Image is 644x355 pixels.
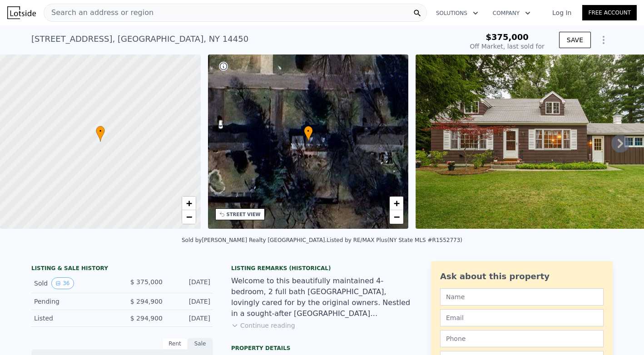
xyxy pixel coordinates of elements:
input: Name [440,288,604,306]
div: • [304,126,313,142]
div: Rent [162,338,188,350]
span: $ 294,900 [130,298,163,305]
span: Search an address or region [44,7,154,18]
button: SAVE [559,32,591,48]
button: View historical data [51,277,74,289]
span: • [96,127,105,135]
div: Listed [34,314,115,323]
button: Continue reading [231,321,295,330]
div: Listing Remarks (Historical) [231,265,413,272]
div: LISTING & SALE HISTORY [31,265,213,274]
div: [DATE] [170,277,210,289]
input: Email [440,309,604,326]
button: Show Options [594,31,613,49]
img: Lotside [7,6,36,19]
div: Sold by [PERSON_NAME] Realty [GEOGRAPHIC_DATA] . [182,237,327,243]
a: Zoom out [182,210,196,224]
div: Ask about this property [440,270,604,283]
a: Log In [541,8,582,17]
div: Sale [188,338,213,350]
div: • [96,126,105,142]
span: $ 375,000 [130,278,163,286]
input: Phone [440,330,604,347]
button: Solutions [429,5,485,21]
span: • [304,127,313,135]
div: Off Market, last sold for [470,42,545,51]
div: [DATE] [170,297,210,306]
span: − [394,211,400,222]
span: − [186,211,192,222]
span: + [394,197,400,209]
div: Listed by RE/MAX Plus (NY State MLS #R1552773) [327,237,462,243]
a: Zoom in [390,197,403,210]
div: Property details [231,345,413,352]
a: Zoom in [182,197,196,210]
span: $375,000 [485,32,529,42]
div: [DATE] [170,314,210,323]
div: Pending [34,297,115,306]
div: Sold [34,277,115,289]
span: + [186,197,192,209]
a: Free Account [582,5,637,20]
span: $ 294,900 [130,315,163,322]
a: Zoom out [390,210,403,224]
button: Company [485,5,538,21]
div: [STREET_ADDRESS] , [GEOGRAPHIC_DATA] , NY 14450 [31,33,248,45]
div: STREET VIEW [227,211,261,218]
div: Welcome to this beautifully maintained 4-bedroom, 2 full bath [GEOGRAPHIC_DATA], lovingly cared f... [231,276,413,319]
